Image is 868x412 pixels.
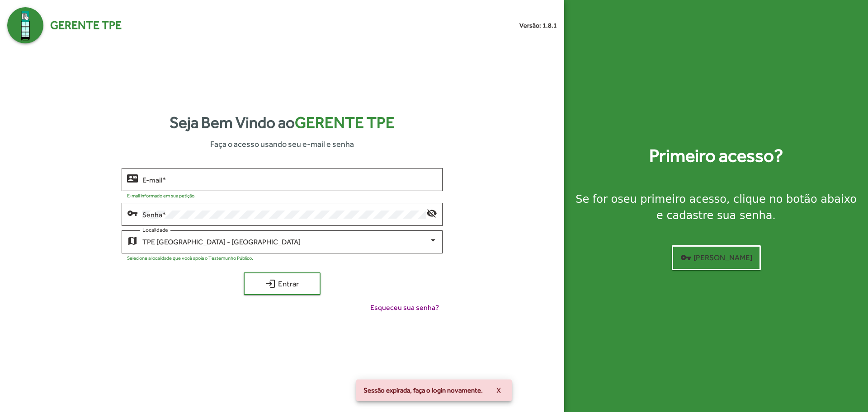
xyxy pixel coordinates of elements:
img: Logo Gerente [7,7,43,43]
mat-icon: map [127,235,138,246]
button: X [489,382,508,398]
strong: Primeiro acesso? [649,142,783,169]
mat-icon: contact_mail [127,173,138,183]
mat-icon: login [265,278,276,289]
mat-hint: E-mail informado em sua petição. [127,193,196,198]
button: Entrar [244,272,321,295]
strong: Seja Bem Vindo ao [170,111,395,135]
div: Se for o , clique no botão abaixo e cadastre sua senha. [575,191,857,224]
mat-hint: Selecione a localidade que você apoia o Testemunho Público. [127,255,253,261]
mat-icon: vpn_key [680,252,691,263]
span: [PERSON_NAME] [680,249,752,266]
mat-icon: vpn_key [127,207,138,218]
span: Sessão expirada, faça o login novamente. [363,386,483,395]
button: [PERSON_NAME] [672,245,761,270]
span: Esqueceu sua senha? [370,302,439,313]
span: Entrar [252,276,312,292]
strong: seu primeiro acesso [618,193,726,206]
span: Gerente TPE [295,113,395,131]
span: X [496,382,501,398]
mat-icon: visibility_off [426,207,437,218]
span: Faça o acesso usando seu e-mail e senha [210,138,354,150]
small: Versão: 1.8.1 [519,21,557,30]
span: Gerente TPE [50,17,122,34]
span: TPE [GEOGRAPHIC_DATA] - [GEOGRAPHIC_DATA] [142,238,301,246]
